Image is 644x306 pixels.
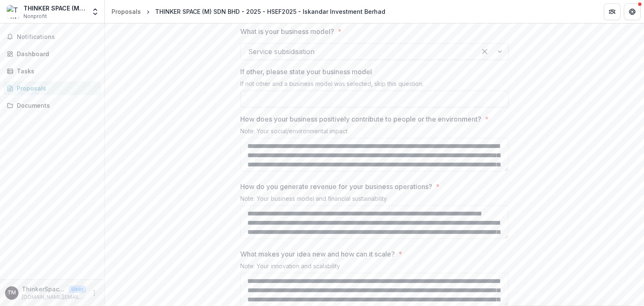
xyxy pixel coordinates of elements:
[240,67,372,77] p: If other, please state your business model
[22,293,86,301] p: [DOMAIN_NAME][EMAIL_ADDRESS][DOMAIN_NAME]
[89,3,101,20] button: Open entity switcher
[478,45,491,58] div: Clear selected options
[240,182,432,192] p: How do you generate revenue for your business operations?
[17,34,98,41] span: Notifications
[240,127,509,138] div: Note: Your social/environmental impact
[17,84,94,93] div: Proposals
[89,288,99,298] button: More
[3,30,101,44] button: Notifications
[240,262,509,273] div: Note: Your innovation and scalability
[112,7,141,16] div: Proposals
[240,249,395,259] p: What makes your idea new and how can it scale?
[17,101,94,110] div: Documents
[69,285,86,293] p: User
[240,80,509,91] div: If not other and a business model was selected, skip this question.
[108,5,389,18] nav: breadcrumb
[23,13,47,20] span: Nonprofit
[3,99,101,112] a: Documents
[7,5,20,18] img: THINKER SPACE (M) SDN BHD
[3,47,101,61] a: Dashboard
[604,3,621,20] button: Partners
[17,67,94,75] div: Tasks
[8,290,16,296] div: ThinkerSpace Malaysia
[240,26,334,36] p: What is your business model?
[108,5,144,18] a: Proposals
[240,114,481,124] p: How does your business positively contribute to people or the environment?
[17,49,94,58] div: Dashboard
[155,7,385,16] div: THINKER SPACE (M) SDN BHD - 2025 - HSEF2025 - Iskandar Investment Berhad
[624,3,641,20] button: Get Help
[22,285,65,293] p: ThinkerSpace [GEOGRAPHIC_DATA]
[3,64,101,78] a: Tasks
[3,81,101,95] a: Proposals
[240,195,509,205] div: Note: Your business model and financial sustainability
[23,4,86,13] div: THINKER SPACE (M) SDN BHD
